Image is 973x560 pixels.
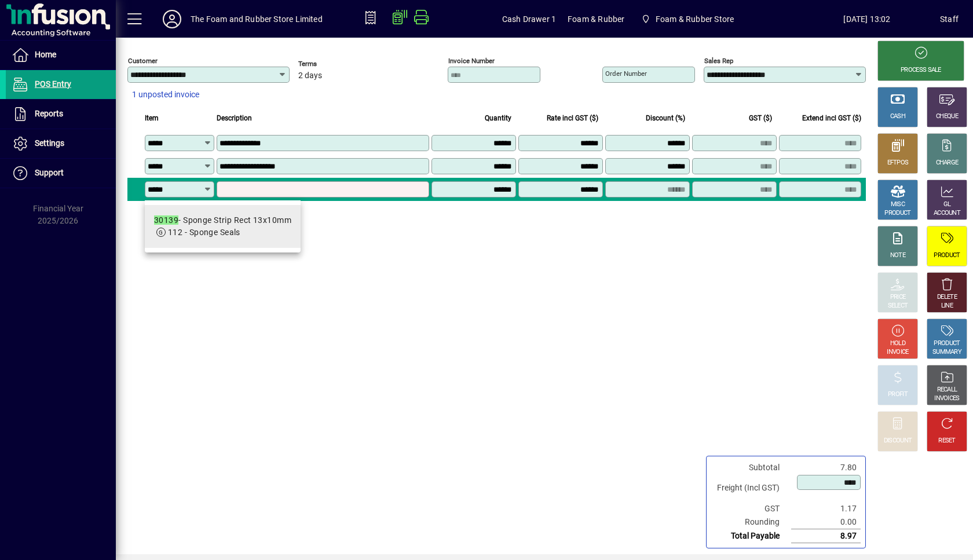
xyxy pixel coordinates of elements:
a: Settings [6,129,116,158]
span: Description [217,112,252,125]
div: MISC [891,200,905,209]
td: Subtotal [711,461,791,474]
div: SELECT [888,302,908,310]
td: Freight (Incl GST) [711,474,791,502]
span: Foam & Rubber [568,10,624,28]
span: 2 days [298,71,322,80]
td: Rounding [711,515,791,529]
div: NOTE [890,251,905,260]
span: Settings [35,138,64,148]
div: EFTPOS [887,159,909,167]
span: Item [145,112,159,125]
div: PRODUCT [884,209,910,218]
span: Foam & Rubber Store [636,9,738,30]
span: Home [35,50,56,59]
span: Foam & Rubber Store [656,10,734,28]
span: [DATE] 13:02 [794,10,940,28]
div: GL [943,200,951,209]
div: RESET [938,437,956,445]
span: Terms [298,60,368,68]
mat-option: 30139 - Sponge Strip Rect 13x10mm [145,205,301,248]
div: RECALL [937,386,957,394]
div: SUMMARY [932,348,961,357]
div: INVOICES [934,394,959,403]
div: CHARGE [936,159,959,167]
button: Profile [153,9,191,30]
mat-label: Customer [128,57,158,65]
span: POS Entry [35,79,71,89]
mat-label: Order number [605,69,647,78]
span: 1 unposted invoice [132,89,199,101]
div: Staff [940,10,959,28]
mat-label: Invoice number [448,57,495,65]
span: Reports [35,109,63,118]
div: - Sponge Strip Rect 13x10mm [154,214,291,226]
div: HOLD [890,339,905,348]
div: CASH [890,112,905,121]
a: Home [6,41,116,69]
span: 112 - Sponge Seals [168,228,240,237]
td: GST [711,502,791,515]
button: 1 unposted invoice [127,85,204,105]
div: DELETE [937,293,957,302]
td: 1.17 [791,502,861,515]
td: 0.00 [791,515,861,529]
div: INVOICE [887,348,908,357]
td: 7.80 [791,461,861,474]
div: CHEQUE [936,112,958,121]
div: PROCESS SALE [901,66,941,75]
span: Rate incl GST ($) [547,112,598,125]
span: Discount (%) [646,112,685,125]
div: LINE [941,302,953,310]
a: Reports [6,100,116,129]
a: Support [6,159,116,188]
span: Cash Drawer 1 [502,10,556,28]
span: GST ($) [749,112,772,125]
mat-label: Sales rep [704,57,733,65]
span: Quantity [485,112,511,125]
div: PROFIT [888,390,908,399]
div: The Foam and Rubber Store Limited [191,10,323,28]
div: PRODUCT [934,251,960,260]
em: 30139 [154,215,178,225]
div: PRODUCT [934,339,960,348]
span: Support [35,168,64,177]
div: ACCOUNT [934,209,960,218]
span: Extend incl GST ($) [802,112,861,125]
div: PRICE [890,293,906,302]
td: 8.97 [791,529,861,543]
td: Total Payable [711,529,791,543]
div: DISCOUNT [884,437,912,445]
